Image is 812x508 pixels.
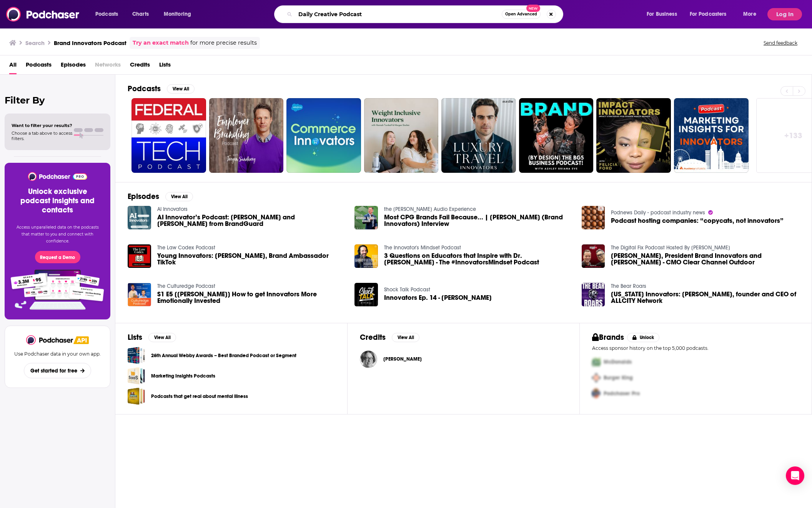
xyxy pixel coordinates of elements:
[27,172,88,181] img: Podchaser - Follow, Share and Rate Podcasts
[30,368,77,374] span: Get started for free
[360,351,377,368] img: Becky Karush
[158,8,201,20] button: open menu
[6,7,80,22] img: Podchaser - Follow, Share and Rate Podcasts
[9,58,17,74] a: All
[767,8,802,20] button: Log In
[151,392,248,401] a: Podcasts that get real about mental illness
[354,244,378,268] a: 3 Questions on Educators that Inspire with Dr. Brandon Beck - The #InnovatorsMindset Podcast
[611,252,799,266] a: Rick Song, President Brand Innovators and Dan Levi - CMO Clear Channel Outdoor
[690,9,727,20] span: For Podcasters
[384,252,572,266] span: 3 Questions on Educators that Inspire with Dr. [PERSON_NAME] - The #InnovatorsMindset Podcast
[127,8,153,20] a: Charts
[25,39,45,47] h3: Search
[157,214,346,227] span: AI Innovator’s Podcast: [PERSON_NAME] and [PERSON_NAME] from BrandGuard
[128,244,151,268] img: Young Innovators: Lauryn Graham, Brand Ambassador TikTok
[157,283,215,289] a: The Culturedge Podcast
[611,252,799,266] span: [PERSON_NAME], President Brand Innovators and [PERSON_NAME] - CMO Clear Channel Outdoor
[157,252,346,266] a: Young Innovators: Lauryn Graham, Brand Ambassador TikTok
[8,269,107,310] img: Pro Features
[384,294,492,301] a: Innovators Ep. 14 - Susayn Brandes
[384,286,430,293] a: Shock Talk Podcast
[383,356,422,362] span: [PERSON_NAME]
[12,130,72,141] span: Choose a tab above to access filters.
[26,58,52,74] a: Podcasts
[95,9,118,20] span: Podcasts
[384,214,572,227] span: Most CPG Brands Fail Because... | [PERSON_NAME] (Brand Innovators) Interview
[582,244,605,268] img: Rick Song, President Brand Innovators and Dan Levi - CMO Clear Channel Outdoor
[128,367,145,384] a: Marketing Insights Podcasts
[128,206,151,229] a: AI Innovator’s Podcast: Eric Koziol and George Lin from BrandGuard
[148,333,176,342] button: View All
[360,347,567,371] button: Becky KarushBecky Karush
[738,8,766,20] button: open menu
[151,351,296,360] a: 26th Annual Webby Awards – Best Branded Podcast or Segment
[582,206,605,229] img: Podcast hosting companies: “copycats, not innovators”
[130,58,150,74] a: Credits
[128,283,151,306] img: S1 E5 [Jasper Brand] How to get Innovators More Emotionally Invested
[128,192,159,201] h2: Episodes
[95,58,121,74] span: Networks
[128,333,142,342] h2: Lists
[589,354,604,370] img: First Pro Logo
[128,84,161,94] h2: Podcasts
[611,291,799,304] a: Colorado Innovators: Brandon Spano, founder and CEO of ALLCITY Network
[157,214,346,227] a: AI Innovator’s Podcast: Eric Koziol and George Lin from BrandGuard
[604,390,640,397] span: Podchaser Pro
[502,10,541,19] button: Open AdvancedNew
[14,187,101,215] h3: Unlock exclusive podcast insights and contacts
[132,9,149,20] span: Charts
[133,38,189,47] a: Try an exact match
[159,58,171,74] a: Lists
[128,388,145,405] a: Podcasts that get real about mental illness
[611,209,705,216] a: Podnews Daily - podcast industry news
[5,95,110,106] h2: Filter By
[647,9,677,20] span: For Business
[384,244,461,251] a: The Innovator's Mindset Podcast
[384,294,492,301] span: Innovators Ep. 14 - [PERSON_NAME]
[26,335,74,345] a: Podchaser - Follow, Share and Rate Podcasts
[90,8,128,20] button: open menu
[61,58,86,74] a: Episodes
[295,8,502,20] input: Search podcasts, credits, & more...
[582,283,605,306] a: Colorado Innovators: Brandon Spano, founder and CEO of ALLCITY Network
[54,39,126,47] h3: Brand Innovators Podcast
[592,333,624,342] h2: Brands
[384,252,572,266] a: 3 Questions on Educators that Inspire with Dr. Brandon Beck - The #InnovatorsMindset Podcast
[589,370,604,386] img: Second Pro Logo
[526,5,540,12] span: New
[354,206,378,229] img: Most CPG Brands Fail Because... | Jason Adelman (Brand Innovators) Interview
[281,5,571,23] div: Search podcasts, credits, & more...
[383,356,422,362] a: Becky Karush
[128,192,193,201] a: EpisodesView All
[641,8,687,20] button: open menu
[743,9,756,20] span: More
[151,372,215,380] a: Marketing Insights Podcasts
[384,206,476,212] a: the Joshua Schall Audio Experience
[128,347,145,364] a: 26th Annual Webby Awards – Best Branded Podcast or Segment
[604,374,633,381] span: Burger King
[165,192,193,201] button: View All
[592,345,799,351] p: Access sponsor history on the top 5,000 podcasts.
[157,291,346,304] span: S1 E5 [[PERSON_NAME]] How to get Innovators More Emotionally Invested
[360,333,386,342] h2: Credits
[685,8,738,20] button: open menu
[128,333,176,342] a: ListsView All
[611,217,784,224] span: Podcast hosting companies: “copycats, not innovators”
[24,363,91,378] button: Get started for free
[14,351,101,357] p: Use Podchaser data in your own app.
[157,291,346,304] a: S1 E5 [Jasper Brand] How to get Innovators More Emotionally Invested
[157,206,188,212] a: AI Innovators
[392,333,419,342] button: View All
[354,283,378,306] img: Innovators Ep. 14 - Susayn Brandes
[505,12,537,16] span: Open Advanced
